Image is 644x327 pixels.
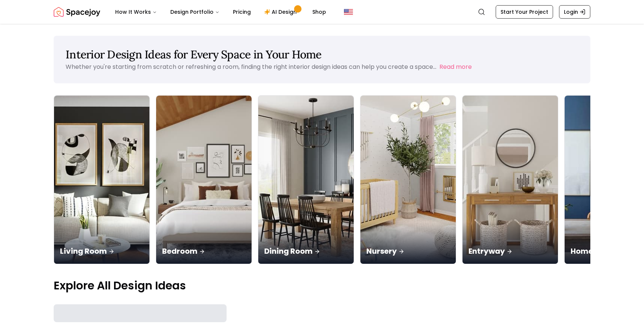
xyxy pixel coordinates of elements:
[366,246,450,256] p: Nursery
[156,95,252,264] a: BedroomBedroom
[463,96,558,264] img: Entryway
[109,4,163,19] button: How It Works
[60,246,143,256] p: Living Room
[258,96,354,264] img: Dining Room
[54,4,100,19] a: Spacejoy
[54,4,100,19] img: Spacejoy Logo
[66,62,436,71] p: Whether you're starting from scratch or refreshing a room, finding the right interior design idea...
[66,48,578,61] h1: Interior Design Ideas for Every Space in Your Home
[54,279,590,292] p: Explore All Design Ideas
[54,95,150,264] a: Living RoomLiving Room
[496,5,553,19] a: Start Your Project
[559,5,590,19] a: Login
[164,4,225,19] button: Design Portfolio
[162,246,246,256] p: Bedroom
[156,96,252,264] img: Bedroom
[306,4,332,19] a: Shop
[344,7,353,16] img: United States
[258,4,305,19] a: AI Design
[258,95,354,264] a: Dining RoomDining Room
[54,96,149,264] img: Living Room
[360,96,456,264] img: Nursery
[264,246,348,256] p: Dining Room
[360,95,456,264] a: NurseryNursery
[462,95,558,264] a: EntrywayEntryway
[439,62,472,71] button: Read more
[109,4,332,19] nav: Main
[468,246,552,256] p: Entryway
[227,4,257,19] a: Pricing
